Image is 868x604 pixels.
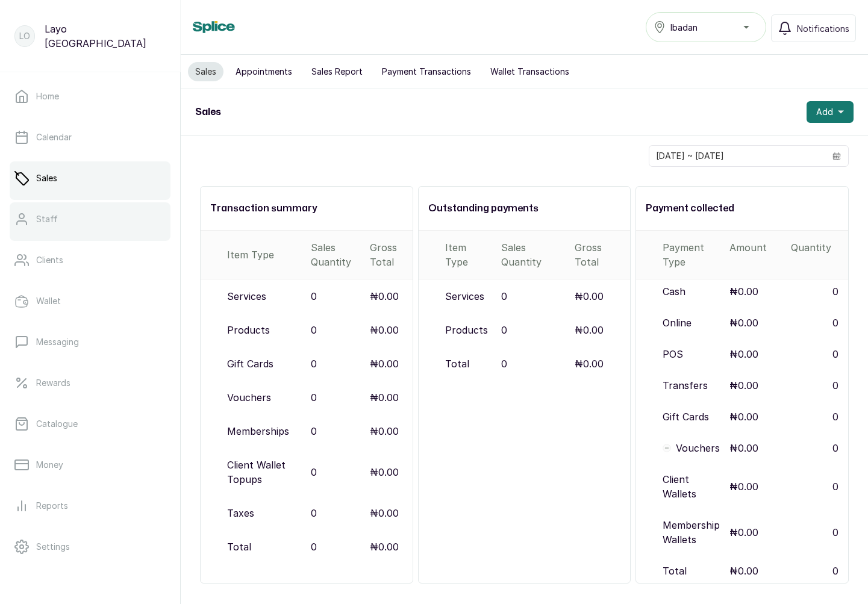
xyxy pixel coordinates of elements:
[501,289,507,304] p: 0
[483,62,576,81] button: Wallet Transactions
[646,12,766,42] button: Ibadan
[370,356,399,371] p: ₦0.00
[729,284,787,299] p: ₦0.00
[791,441,848,455] p: 0
[676,441,725,455] p: Vouchers
[729,240,787,255] p: Amount
[36,336,79,348] p: Messaging
[36,254,63,266] p: Clients
[791,284,848,299] p: 0
[663,378,725,393] p: Transfers
[791,240,848,255] p: Quantity
[816,106,833,118] span: Add
[10,325,170,359] a: Messaging
[370,390,399,405] p: ₦0.00
[227,458,301,487] p: Client Wallet Topups
[10,284,170,318] a: Wallet
[10,79,170,113] a: Home
[10,366,170,400] a: Rewards
[445,323,488,337] p: Products
[227,289,266,304] p: Services
[575,240,625,269] div: Gross Total
[445,289,484,304] p: Services
[797,22,849,35] span: Notifications
[663,518,725,547] p: Membership Wallets
[36,459,63,471] p: Money
[791,347,848,361] p: 0
[663,472,725,501] p: Client Wallets
[188,62,223,81] button: Sales
[663,409,725,424] p: Gift Cards
[375,62,478,81] button: Payment Transactions
[791,378,848,393] p: 0
[791,525,848,540] p: 0
[575,356,604,371] p: ₦0.00
[791,316,848,330] p: 0
[575,289,604,304] p: ₦0.00
[10,448,170,482] a: Money
[36,172,57,184] p: Sales
[45,22,166,51] p: Layo [GEOGRAPHIC_DATA]
[729,479,787,494] p: ₦0.00
[10,489,170,523] a: Reports
[771,14,856,42] button: Notifications
[370,465,399,479] p: ₦0.00
[729,316,787,330] p: ₦0.00
[791,479,848,494] p: 0
[311,540,317,554] p: 0
[832,152,841,160] svg: calendar
[228,62,299,81] button: Appointments
[729,525,787,540] p: ₦0.00
[663,316,725,330] p: Online
[646,201,838,216] h2: Payment collected
[663,284,725,299] p: Cash
[791,564,848,578] p: 0
[501,323,507,337] p: 0
[729,347,787,361] p: ₦0.00
[10,161,170,195] a: Sales
[36,295,61,307] p: Wallet
[311,289,317,304] p: 0
[670,21,698,34] span: Ibadan
[10,530,170,564] a: Settings
[370,506,399,520] p: ₦0.00
[729,378,787,393] p: ₦0.00
[227,323,270,337] p: Products
[36,90,59,102] p: Home
[227,248,301,262] div: Item Type
[445,240,492,269] div: Item Type
[195,105,221,119] h1: Sales
[36,213,58,225] p: Staff
[575,323,604,337] p: ₦0.00
[370,240,407,269] div: Gross Total
[210,201,403,216] h2: Transaction summary
[227,356,273,371] p: Gift Cards
[10,407,170,441] a: Catalogue
[227,390,271,405] p: Vouchers
[370,424,399,438] p: ₦0.00
[501,356,507,371] p: 0
[649,146,825,166] input: Select date
[729,441,787,455] p: ₦0.00
[10,120,170,154] a: Calendar
[311,465,317,479] p: 0
[370,323,399,337] p: ₦0.00
[304,62,370,81] button: Sales Report
[36,377,70,389] p: Rewards
[311,240,361,269] div: Sales Quantity
[10,202,170,236] a: Staff
[445,356,469,371] p: Total
[311,506,317,520] p: 0
[311,424,317,438] p: 0
[19,30,30,42] p: LO
[663,564,725,578] p: Total
[36,500,68,512] p: Reports
[807,101,854,123] button: Add
[729,409,787,424] p: ₦0.00
[729,564,787,578] p: ₦0.00
[663,240,725,269] p: Payment Type
[311,323,317,337] p: 0
[501,240,566,269] div: Sales Quantity
[36,541,70,553] p: Settings
[311,390,317,405] p: 0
